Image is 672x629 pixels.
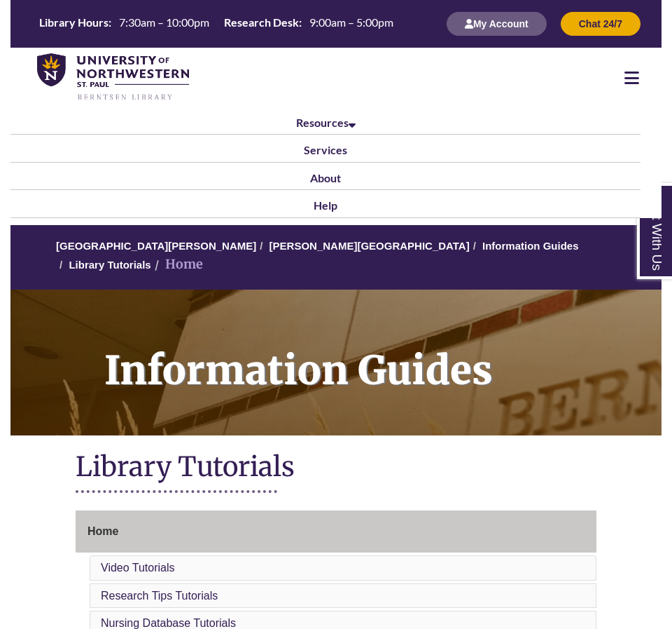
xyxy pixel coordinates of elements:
[310,171,341,184] a: About
[10,290,661,435] a: Information Guides
[151,255,203,275] li: Home
[218,15,304,30] th: Research Desk:
[119,15,209,29] span: 7:30am – 10:00pm
[34,15,399,34] a: Hours Today
[37,53,189,102] img: UNWSP Library Logo
[101,590,218,602] a: Research Tips Tutorials
[87,525,118,537] span: Home
[447,12,547,36] button: My Account
[69,259,150,271] a: Library Tutorials
[76,449,596,487] h1: Library Tutorials
[89,290,661,417] h1: Information Guides
[304,143,347,156] a: Services
[56,240,256,252] a: [GEOGRAPHIC_DATA][PERSON_NAME]
[296,116,356,129] a: Resources
[101,617,236,629] a: Nursing Database Tutorials
[34,15,399,32] table: Hours Today
[561,18,640,29] a: Chat 24/7
[34,15,113,30] th: Library Hours:
[76,510,596,553] a: Home
[269,240,470,252] a: [PERSON_NAME][GEOGRAPHIC_DATA]
[314,198,337,212] a: Help
[447,18,547,29] a: My Account
[482,240,579,252] a: Information Guides
[309,15,393,29] span: 9:00am – 5:00pm
[561,12,640,36] button: Chat 24/7
[101,562,175,574] a: Video Tutorials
